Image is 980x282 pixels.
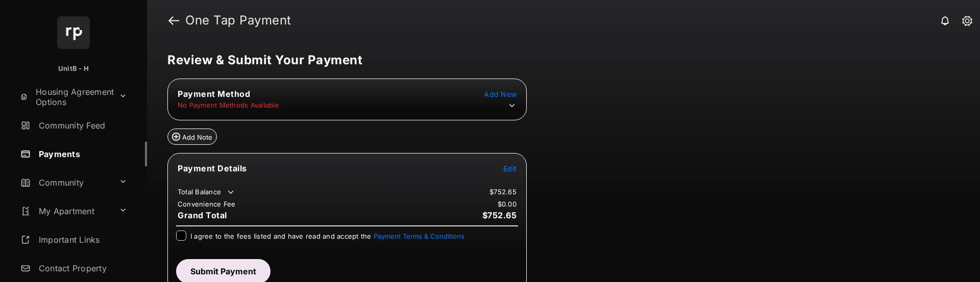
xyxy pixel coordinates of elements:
[16,170,115,195] a: Community
[482,210,517,220] span: $752.65
[190,232,464,240] span: I agree to the fees listed and have read and accept the
[177,187,236,197] td: Total Balance
[484,90,517,98] span: Add New
[16,113,147,138] a: Community Feed
[167,129,217,145] button: Add Note
[16,256,147,280] a: Contact Property
[503,164,517,173] span: Edit
[503,163,517,173] button: Edit
[167,54,951,66] h5: Review & Submit Your Payment
[58,64,89,74] p: UnitB - H
[177,100,280,110] td: No Payment Methods Available
[489,187,517,196] td: $752.65
[16,85,115,109] a: Housing Agreement Options
[57,16,90,49] img: svg+xml;base64,PHN2ZyB4bWxucz0iaHR0cDovL3d3dy53My5vcmcvMjAwMC9zdmciIHdpZHRoPSI2NCIgaGVpZ2h0PSI2NC...
[178,89,250,99] span: Payment Method
[484,89,517,99] button: Add New
[177,199,236,209] td: Convenience Fee
[178,163,247,173] span: Payment Details
[16,199,115,223] a: My Apartment
[374,232,464,240] button: I agree to the fees listed and have read and accept the
[185,14,291,27] strong: One Tap Payment
[178,210,227,220] span: Grand Total
[497,199,517,209] td: $0.00
[16,227,131,252] a: Important Links
[16,142,147,166] a: Payments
